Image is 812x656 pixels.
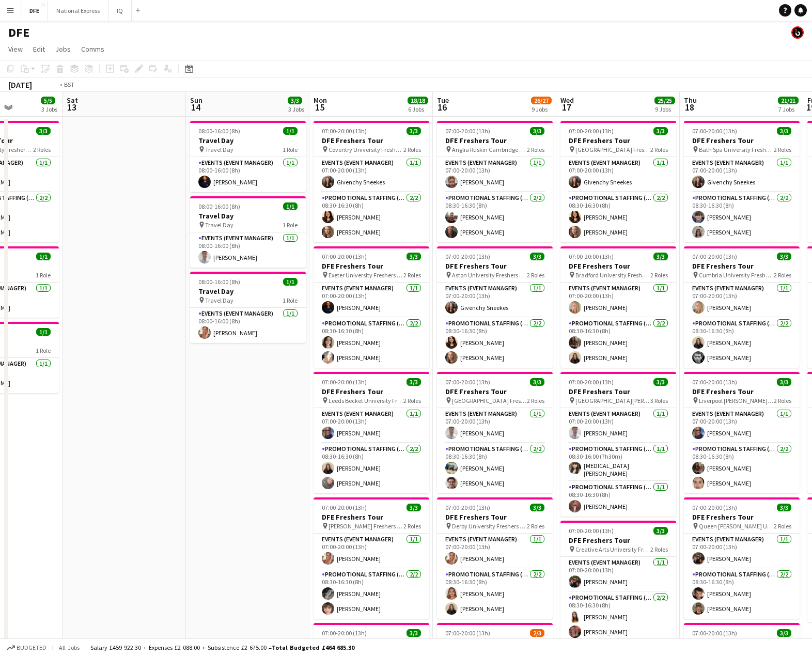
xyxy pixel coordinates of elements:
[445,504,490,511] span: 07:00-20:00 (13h)
[560,96,574,105] span: Wed
[33,44,45,54] span: Edit
[329,397,403,404] span: Leeds Becket University Freshers Fair
[684,387,800,396] h3: DFE Freshers Tour
[190,96,202,105] span: Sun
[560,408,676,443] app-card-role: Events (Event Manager)1/107:00-20:00 (13h)[PERSON_NAME]
[684,318,800,368] app-card-role: Promotional Staffing (Brand Ambassadors)2/208:30-16:30 (8h)[PERSON_NAME][PERSON_NAME]
[283,127,298,135] span: 1/1
[560,261,676,271] h3: DFE Freshers Tour
[283,221,298,229] span: 1 Role
[654,97,675,104] span: 25/25
[33,146,51,153] span: 2 Roles
[314,121,429,242] app-job-card: 07:00-20:00 (13h)3/3DFE Freshers Tour Coventry University Freshers Fair2 RolesEvents (Event Manag...
[777,629,791,637] span: 3/3
[283,202,298,210] span: 1/1
[527,271,544,279] span: 2 Roles
[205,146,233,153] span: Travel Day
[198,202,240,210] span: 08:00-16:00 (8h)
[774,522,791,530] span: 2 Roles
[777,378,791,386] span: 3/3
[77,42,108,56] a: Comms
[407,253,421,260] span: 3/3
[407,127,421,135] span: 3/3
[699,397,774,404] span: Liverpool [PERSON_NAME] University Freshers Fair
[437,121,553,242] app-job-card: 07:00-20:00 (13h)3/3DFE Freshers Tour Anglia Ruskin Cambridge Freshers Fair2 RolesEvents (Event M...
[36,253,51,260] span: 1/1
[190,272,306,343] app-job-card: 08:00-16:00 (8h)1/1Travel Day Travel Day1 RoleEvents (Event Manager)1/108:00-16:00 (8h)[PERSON_NAME]
[560,592,676,642] app-card-role: Promotional Staffing (Brand Ambassadors)2/208:30-16:30 (8h)[PERSON_NAME][PERSON_NAME]
[81,44,104,54] span: Comms
[650,397,668,404] span: 3 Roles
[445,629,490,637] span: 07:00-20:00 (13h)
[699,146,774,153] span: Bath Spa University Freshers Fair
[314,497,429,619] app-job-card: 07:00-20:00 (13h)3/3DFE Freshers Tour [PERSON_NAME] Freshers Fair2 RolesEvents (Event Manager)1/1...
[314,372,429,493] app-job-card: 07:00-20:00 (13h)3/3DFE Freshers Tour Leeds Becket University Freshers Fair2 RolesEvents (Event M...
[29,42,49,56] a: Edit
[437,569,553,619] app-card-role: Promotional Staffing (Brand Ambassadors)2/208:30-16:30 (8h)[PERSON_NAME][PERSON_NAME]
[684,136,800,145] h3: DFE Freshers Tour
[437,246,553,368] app-job-card: 07:00-20:00 (13h)3/3DFE Freshers Tour Aston University Freshers Fair2 RolesEvents (Event Manager)...
[527,522,544,530] span: 2 Roles
[314,246,429,368] div: 07:00-20:00 (13h)3/3DFE Freshers Tour Exeter University Freshers Fair2 RolesEvents (Event Manager...
[190,232,306,268] app-card-role: Events (Event Manager)1/108:00-16:00 (8h)[PERSON_NAME]
[435,101,449,113] span: 16
[437,443,553,493] app-card-role: Promotional Staffing (Brand Ambassadors)2/208:30-16:30 (8h)[PERSON_NAME][PERSON_NAME]
[452,271,527,279] span: Aston University Freshers Fair
[314,136,429,145] h3: DFE Freshers Tour
[575,271,650,279] span: Bradford University Freshers Fair
[408,105,428,113] div: 6 Jobs
[407,629,421,637] span: 3/3
[684,283,800,318] app-card-role: Events (Event Manager)1/107:00-20:00 (13h)[PERSON_NAME]
[41,97,55,104] span: 5/5
[437,534,553,569] app-card-role: Events (Event Manager)1/107:00-20:00 (13h)[PERSON_NAME]
[530,378,544,386] span: 3/3
[108,1,132,21] button: IQ
[684,246,800,368] app-job-card: 07:00-20:00 (13h)3/3DFE Freshers Tour Cumbria University Freshers Fair2 RolesEvents (Event Manage...
[314,534,429,569] app-card-role: Events (Event Manager)1/107:00-20:00 (13h)[PERSON_NAME]
[322,504,367,511] span: 07:00-20:00 (13h)
[778,105,798,113] div: 7 Jobs
[560,192,676,242] app-card-role: Promotional Staffing (Brand Ambassadors)2/208:30-16:30 (8h)[PERSON_NAME][PERSON_NAME]
[684,121,800,242] app-job-card: 07:00-20:00 (13h)3/3DFE Freshers Tour Bath Spa University Freshers Fair2 RolesEvents (Event Manag...
[692,378,737,386] span: 07:00-20:00 (13h)
[560,521,676,642] app-job-card: 07:00-20:00 (13h)3/3DFE Freshers Tour Creative Arts University Freshers Fair2 RolesEvents (Event ...
[8,44,23,54] span: View
[560,136,676,145] h3: DFE Freshers Tour
[777,127,791,135] span: 3/3
[314,408,429,443] app-card-role: Events (Event Manager)1/107:00-20:00 (13h)[PERSON_NAME]
[777,504,791,511] span: 3/3
[530,253,544,260] span: 3/3
[403,397,421,404] span: 2 Roles
[314,318,429,368] app-card-role: Promotional Staffing (Brand Ambassadors)2/208:30-16:30 (8h)[PERSON_NAME][PERSON_NAME]
[452,146,527,153] span: Anglia Ruskin Cambridge Freshers Fair
[531,97,552,104] span: 26/27
[5,642,48,653] button: Budgeted
[684,372,800,493] app-job-card: 07:00-20:00 (13h)3/3DFE Freshers Tour Liverpool [PERSON_NAME] University Freshers Fair2 RolesEven...
[569,378,614,386] span: 07:00-20:00 (13h)
[437,261,553,271] h3: DFE Freshers Tour
[560,372,676,517] app-job-card: 07:00-20:00 (13h)3/3DFE Freshers Tour [GEOGRAPHIC_DATA][PERSON_NAME][DEMOGRAPHIC_DATA] Freshers F...
[272,644,354,651] span: Total Budgeted £464 685.30
[684,261,800,271] h3: DFE Freshers Tour
[21,1,48,21] button: DFE
[560,443,676,481] app-card-role: Promotional Staffing (Brand Ambassadors)1/108:30-16:00 (7h30m)[MEDICAL_DATA][PERSON_NAME]
[437,372,553,493] app-job-card: 07:00-20:00 (13h)3/3DFE Freshers Tour [GEOGRAPHIC_DATA] Freshers Fair2 RolesEvents (Event Manager...
[684,497,800,619] app-job-card: 07:00-20:00 (13h)3/3DFE Freshers Tour Queen [PERSON_NAME] University Freshers Fair2 RolesEvents (...
[314,261,429,271] h3: DFE Freshers Tour
[575,146,650,153] span: [GEOGRAPHIC_DATA] Freshers Fair
[774,146,791,153] span: 2 Roles
[684,512,800,522] h3: DFE Freshers Tour
[48,1,108,21] button: National Express
[650,271,668,279] span: 2 Roles
[653,253,668,260] span: 3/3
[560,246,676,368] app-job-card: 07:00-20:00 (13h)3/3DFE Freshers Tour Bradford University Freshers Fair2 RolesEvents (Event Manag...
[55,44,71,54] span: Jobs
[4,42,27,56] a: View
